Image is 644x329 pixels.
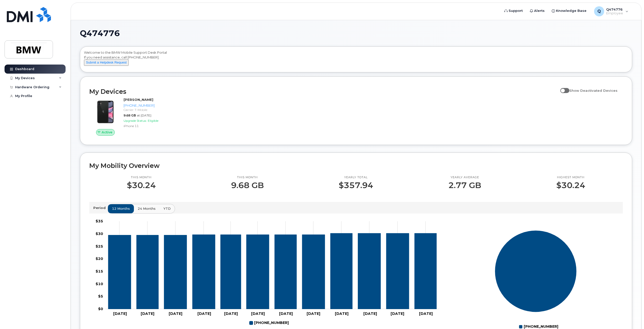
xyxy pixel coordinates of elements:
tspan: [DATE] [251,311,265,316]
tspan: $35 [96,219,103,223]
div: Welcome to the BMW Mobile Support Desk Portal If you need assistance, call [PHONE_NUMBER]. [84,50,628,70]
a: Submit a Helpdesk Request [84,60,129,64]
p: 2.77 GB [448,181,481,190]
strong: [PERSON_NAME] [124,98,153,102]
g: Chart [96,219,439,327]
span: Eligible [148,119,158,123]
p: 9.68 GB [231,181,264,190]
tspan: $20 [96,256,103,261]
p: This month [127,175,156,180]
p: $30.24 [556,181,585,190]
span: Q474776 [80,29,120,37]
tspan: [DATE] [169,311,182,316]
p: This month [231,175,264,180]
tspan: $5 [98,294,103,298]
span: YTD [163,206,171,211]
tspan: $10 [96,281,103,286]
tspan: [DATE] [335,311,348,316]
tspan: [DATE] [307,311,320,316]
tspan: [DATE] [391,311,404,316]
div: [PHONE_NUMBER] [124,103,216,108]
tspan: [DATE] [279,311,293,316]
tspan: [DATE] [224,311,238,316]
div: Carrier: T-Mobile [124,108,216,112]
g: Legend [249,319,289,327]
img: iPhone_11.jpg [93,100,118,124]
tspan: [DATE] [113,311,127,316]
tspan: [DATE] [419,311,433,316]
tspan: [DATE] [141,311,154,316]
p: Highest month [556,175,585,180]
button: Submit a Helpdesk Request [84,59,129,66]
a: Active[PERSON_NAME][PHONE_NUMBER]Carrier: T-Mobile9.68 GBat [DATE]Upgrade Status:EligibleiPhone 11 [89,97,218,136]
p: Yearly total [339,175,373,180]
span: Upgrade Status: [124,119,147,123]
span: at [DATE] [137,113,151,117]
span: 24 months [138,206,156,211]
span: 9.68 GB [124,113,136,117]
g: 202-445-7791 [249,319,289,327]
tspan: $30 [96,231,103,236]
div: iPhone 11 [124,124,216,128]
input: Show Deactivated Devices [560,86,564,90]
span: Show Deactivated Devices [569,88,618,93]
h2: My Mobility Overview [89,162,623,169]
tspan: $15 [96,269,103,274]
h2: My Devices [89,88,558,95]
tspan: $25 [96,244,103,248]
tspan: [DATE] [363,311,377,316]
tspan: [DATE] [197,311,211,316]
g: Series [495,230,577,312]
p: $30.24 [127,181,156,190]
tspan: $0 [98,307,103,311]
p: Yearly average [448,175,481,180]
p: $357.94 [339,181,373,190]
p: Period [93,205,108,210]
g: 202-445-7791 [108,233,436,309]
span: Active [102,130,112,135]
